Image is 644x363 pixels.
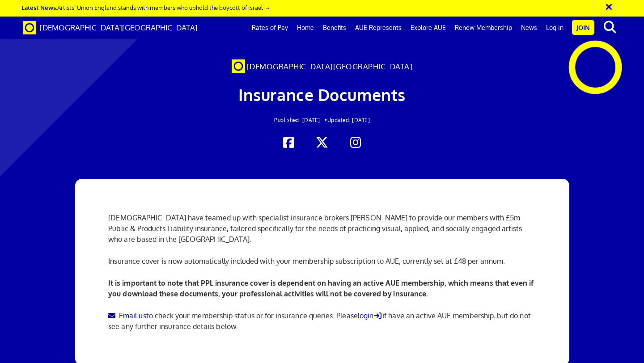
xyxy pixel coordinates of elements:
[125,117,519,123] h2: Updated: [DATE]
[406,17,450,39] a: Explore AUE
[358,311,383,320] a: login
[596,18,623,37] button: search
[108,311,146,320] a: Email us
[292,17,318,39] a: Home
[16,17,204,39] a: Brand [DEMOGRAPHIC_DATA][GEOGRAPHIC_DATA]
[450,17,517,39] a: Renew Membership
[247,62,413,71] span: [DEMOGRAPHIC_DATA][GEOGRAPHIC_DATA]
[572,20,594,35] a: Join
[108,212,535,245] p: [DEMOGRAPHIC_DATA] have teamed up with specialist insurance brokers [PERSON_NAME] to provide our ...
[517,17,542,39] a: News
[108,256,535,266] p: Insurance cover is now automatically included with your membership subscription to AUE, currently...
[542,17,568,39] a: Log in
[108,310,535,332] p: to check your membership status or for insurance queries. Please if have an active AUE membership...
[238,84,406,105] span: Insurance Documents
[318,17,351,39] a: Benefits
[108,279,534,298] b: It is important to note that PPL insurance cover is dependent on having an active AUE membership,...
[40,23,198,32] span: [DEMOGRAPHIC_DATA][GEOGRAPHIC_DATA]
[247,17,292,39] a: Rates of Pay
[21,4,270,11] a: Latest News:Artists’ Union England stands with members who uphold the boycott of Israel →
[351,17,406,39] a: AUE Represents
[274,117,327,123] span: Published: [DATE] •
[21,4,57,11] strong: Latest News:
